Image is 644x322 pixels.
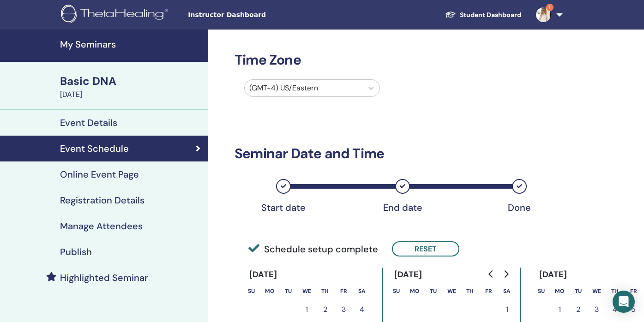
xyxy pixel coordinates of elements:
[353,300,371,319] button: 4
[606,300,624,319] button: 4
[229,52,556,68] h3: Time Zone
[61,5,171,25] img: logo.png
[353,282,371,300] th: Saturday
[569,300,587,319] button: 2
[442,282,461,300] th: Wednesday
[387,282,405,300] th: Sunday
[587,300,606,319] button: 3
[496,202,542,213] div: Done
[536,7,551,22] img: default.jpg
[260,282,279,300] th: Monday
[546,4,554,11] span: 1
[60,169,139,180] h4: Online Event Page
[569,282,587,300] th: Tuesday
[461,282,479,300] th: Thursday
[379,202,426,213] div: End date
[60,117,117,128] h4: Event Details
[60,221,143,232] h4: Manage Attendees
[334,300,353,319] button: 3
[587,282,606,300] th: Wednesday
[242,282,260,300] th: Sunday
[532,282,550,300] th: Sunday
[297,282,316,300] th: Wednesday
[229,145,556,162] h3: Seminar Date and Time
[550,282,569,300] th: Monday
[188,10,326,20] span: Instructor Dashboard
[445,11,456,18] img: graduation-cap-white.svg
[498,282,516,300] th: Saturday
[479,282,498,300] th: Friday
[387,268,430,282] div: [DATE]
[60,73,202,89] div: Basic DNA
[60,89,202,100] div: [DATE]
[54,73,208,100] a: Basic DNA[DATE]
[498,300,516,319] button: 1
[297,300,316,319] button: 1
[484,265,499,283] button: Go to previous month
[60,246,92,257] h4: Publish
[60,272,148,283] h4: Highlighted Seminar
[316,282,334,300] th: Thursday
[550,300,569,319] button: 1
[60,143,129,154] h4: Event Schedule
[248,242,378,256] span: Schedule setup complete
[60,195,144,206] h4: Registration Details
[613,291,635,313] div: Open Intercom Messenger
[405,282,424,300] th: Monday
[392,241,459,256] button: Reset
[624,282,643,300] th: Friday
[606,282,624,300] th: Thursday
[499,265,513,283] button: Go to next month
[438,6,529,24] a: Student Dashboard
[532,268,575,282] div: [DATE]
[260,202,307,213] div: Start date
[279,282,297,300] th: Tuesday
[242,268,285,282] div: [DATE]
[316,300,334,319] button: 2
[334,282,353,300] th: Friday
[424,282,442,300] th: Tuesday
[60,39,202,50] h4: My Seminars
